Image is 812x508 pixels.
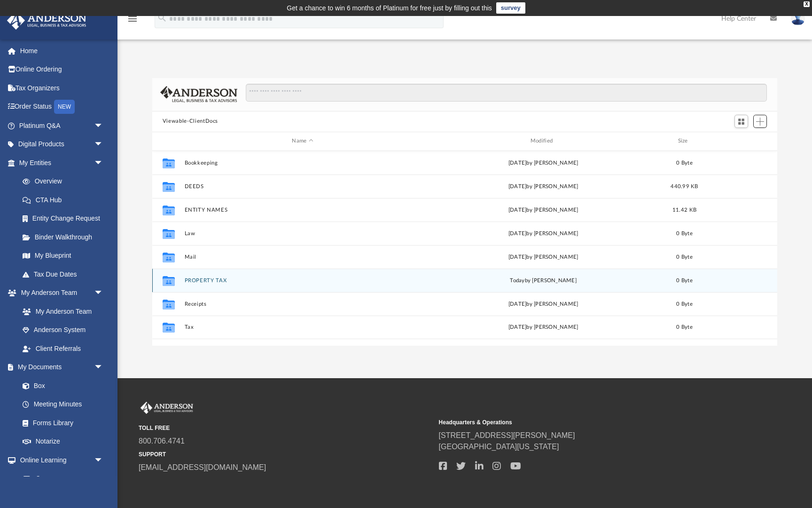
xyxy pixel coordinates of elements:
span: arrow_drop_down [94,451,113,470]
a: My Entitiesarrow_drop_down [7,153,117,172]
span: 440.99 KB [671,183,698,189]
a: Meeting Minutes [13,395,113,414]
span: arrow_drop_down [94,116,113,135]
span: 0 Byte [676,325,693,330]
a: [GEOGRAPHIC_DATA][US_STATE] [439,443,559,451]
div: [DATE] by [PERSON_NAME] [425,253,661,261]
span: 0 Byte [676,230,693,236]
button: PROPERTY TAX [184,278,421,284]
a: Overview [13,172,117,191]
div: Size [665,137,703,145]
button: Switch to Grid View [734,115,749,128]
a: Courses [13,469,113,488]
button: Viewable-ClientDocs [163,117,218,126]
input: Search files and folders [246,84,767,102]
a: [STREET_ADDRESS][PERSON_NAME] [439,431,575,439]
span: arrow_drop_down [94,284,113,303]
button: Mail [184,254,421,260]
a: My Anderson Teamarrow_drop_down [7,284,113,302]
div: [DATE] by [PERSON_NAME] [425,323,661,332]
span: arrow_drop_down [94,358,113,377]
div: id [156,137,180,145]
div: Modified [425,137,662,145]
a: CTA Hub [13,190,117,209]
span: today [510,278,524,283]
span: arrow_drop_down [94,153,113,173]
span: arrow_drop_down [94,135,113,154]
img: Anderson Advisors Platinum Portal [4,11,89,30]
span: 0 Byte [676,301,693,306]
div: [DATE] by [PERSON_NAME] [425,206,661,214]
div: close [804,1,810,7]
button: ENTITY NAMES [184,207,421,213]
a: Binder Walkthrough [13,228,117,246]
div: Name [184,137,421,145]
img: Anderson Advisors Platinum Portal [139,402,195,414]
a: Anderson System [13,321,113,340]
a: Online Ordering [7,60,117,79]
a: Digital Productsarrow_drop_down [7,135,117,154]
a: Tax Due Dates [13,265,117,284]
div: id [707,137,773,145]
div: [DATE] by [PERSON_NAME] [425,229,661,238]
span: 0 Byte [676,160,693,165]
div: [DATE] by [PERSON_NAME] [425,300,661,308]
button: Bookkeeping [184,160,421,166]
button: Receipts [184,301,421,307]
a: My Documentsarrow_drop_down [7,358,113,377]
a: My Anderson Team [13,302,108,321]
div: [DATE] by [PERSON_NAME] [425,159,661,167]
a: Home [7,41,117,60]
span: 0 Byte [676,278,693,283]
a: Tax Organizers [7,79,117,97]
a: Online Learningarrow_drop_down [7,451,113,469]
a: [EMAIL_ADDRESS][DOMAIN_NAME] [139,463,266,471]
img: User Pic [791,12,805,25]
a: Entity Change Request [13,209,117,228]
a: My Blueprint [13,246,113,265]
div: Get a chance to win 6 months of Platinum for free just by filling out this [287,2,492,14]
a: Order StatusNEW [7,97,117,117]
div: NEW [54,100,75,114]
button: Law [184,230,421,237]
button: Tax [184,324,421,330]
span: 11.42 KB [672,207,696,212]
div: by [PERSON_NAME] [425,276,661,285]
button: Add [753,115,767,128]
i: search [157,13,167,23]
a: Box [13,376,108,395]
a: survey [496,2,525,14]
small: TOLL FREE [139,424,432,432]
a: Platinum Q&Aarrow_drop_down [7,116,117,135]
small: SUPPORT [139,450,432,459]
div: [DATE] by [PERSON_NAME] [425,182,661,190]
a: Notarize [13,432,113,451]
small: Headquarters & Operations [439,418,733,427]
a: Forms Library [13,413,108,432]
a: menu [127,18,138,24]
button: DEEDS [184,183,421,190]
div: grid [152,151,777,346]
a: 800.706.4741 [139,437,185,445]
span: 0 Byte [676,254,693,259]
i: menu [127,13,138,24]
a: Client Referrals [13,339,113,358]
